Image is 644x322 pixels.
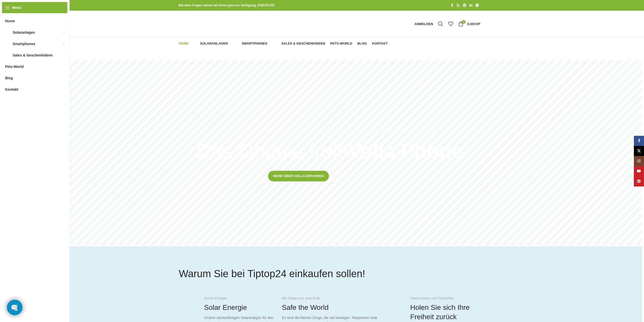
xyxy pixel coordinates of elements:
[179,267,365,281] h4: Warum Sie bei Tiptop24 einkaufen sollen!
[17,60,642,246] div: 1 / 5
[456,19,483,29] a: 0 0,00CHF
[179,23,179,26] img: Tiptop24 Nachhaltige & Faire Produkte
[235,41,240,46] img: Smartphones
[372,39,388,49] a: Kontakt
[179,22,179,26] a: Logo der Website
[204,296,274,300] div: Grüne Energie
[12,5,22,10] span: Menü
[179,4,274,7] strong: Bei allen Fragen stehen wir Ihnen gern zur Verfügung. 0784701155
[242,42,267,46] span: Smartphones
[467,22,480,26] bdi: 0,00
[461,2,468,9] a: Pinterest Social Link
[204,303,274,312] h4: Solar Energie
[224,125,435,136] div: Hol Dir Deine Freiheit zurück. Volle Kontrolle über alle Deine Daten
[338,174,386,178] span: Volla Phones entdecken
[194,41,198,46] img: Solaranlagen
[282,303,377,312] h4: Safe the World
[357,39,367,49] a: Blog
[348,140,463,162] strong: Volla Phone
[634,166,644,176] a: YouTube Social Link
[468,2,474,9] a: LinkedIn Social Link
[5,30,10,35] img: Solaranlagen
[5,73,13,83] span: Blog
[275,41,279,46] img: Sales & Geschenkideen
[446,19,456,29] div: Meine Wunschliste
[281,42,325,46] span: Sales & Geschenkideen
[176,39,390,49] div: Hauptnavigation
[200,42,228,46] span: Solaranlagen
[412,19,436,29] a: Anmelden
[179,42,189,46] span: Home
[5,62,24,71] span: Pets-World
[13,39,35,48] span: Smartphones
[449,2,455,9] a: Facebook Social Link
[630,147,642,160] div: Next slide
[179,39,189,49] a: Home
[330,39,352,49] a: Pets-World
[5,16,15,26] span: Home
[282,296,377,300] div: Wir haben nur eine Erde
[435,19,446,29] a: Suche
[196,139,463,163] h4: Das Google freie
[328,240,331,242] li: Go to slide 3
[474,22,481,26] span: CHF
[357,42,367,46] span: Blog
[5,53,10,58] img: Sales & Geschenkideen
[414,22,433,26] span: Anmelden
[318,240,321,242] li: Go to slide 1
[634,136,644,146] a: Facebook Social Link
[462,20,466,24] span: 0
[474,2,481,9] a: Telegram Social Link
[330,42,352,46] span: Pets-World
[13,28,35,37] span: Solaranlagen
[634,176,644,186] a: Pinterest Social Link
[339,240,341,242] li: Go to slide 5
[410,303,480,321] h4: Holen Sie sich Ihre Freiheit zurück
[235,39,270,49] a: Smartphones
[13,51,53,60] span: Sales & Geschenkideen
[634,156,644,166] a: Instagram Social Link
[273,174,324,178] span: Mehr über Volla erfahren
[334,240,336,242] li: Go to slide 4
[333,171,391,181] a: Volla Phones entdecken
[268,171,329,181] a: Mehr über Volla erfahren
[5,41,10,46] img: Smartphones
[455,2,461,9] a: X Social Link
[5,85,18,94] span: Kontakt
[372,42,388,46] span: Kontakt
[410,296,480,300] div: Datenschutz und Sicherheit
[194,39,231,49] a: Solaranlagen
[634,146,644,156] a: X Social Link
[275,39,325,49] a: Sales & Geschenkideen
[323,240,326,242] li: Go to slide 2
